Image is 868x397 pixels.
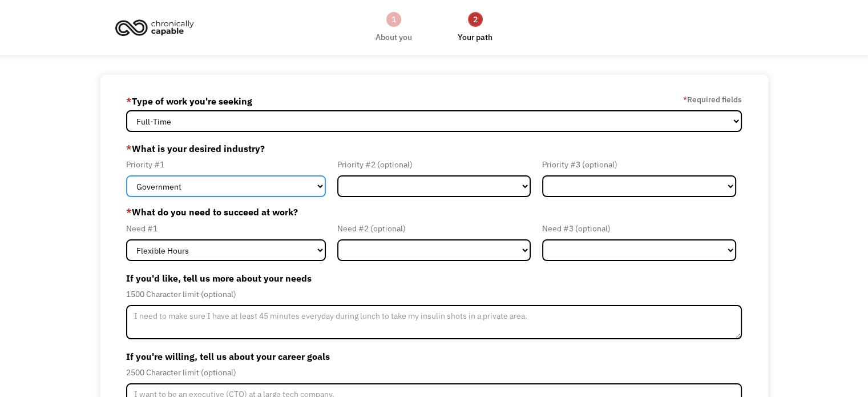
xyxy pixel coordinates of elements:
label: Required fields [683,93,742,106]
div: Priority #1 [126,158,326,171]
label: What is your desired industry? [126,139,742,158]
img: Chronically Capable logo [112,15,197,40]
label: If you'd like, tell us more about your needs [126,269,742,287]
div: Priority #2 (optional) [337,158,531,171]
a: 1About you [376,11,412,44]
div: 1500 Character limit (optional) [126,287,742,301]
div: 2 [468,12,483,27]
div: Need #2 (optional) [337,222,531,235]
div: 1 [386,12,401,27]
div: Your path [458,30,492,44]
div: Priority #3 (optional) [542,158,736,171]
label: Type of work you're seeking [126,92,252,110]
div: 2500 Character limit (optional) [126,366,742,379]
div: Need #3 (optional) [542,222,736,235]
label: If you're willing, tell us about your career goals [126,347,742,366]
a: 2Your path [458,11,492,44]
div: Need #1 [126,222,326,235]
div: About you [376,30,412,44]
label: What do you need to succeed at work? [126,205,742,219]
